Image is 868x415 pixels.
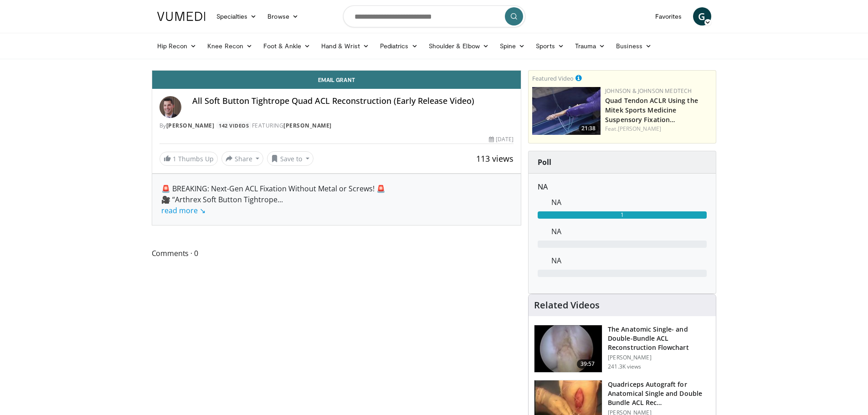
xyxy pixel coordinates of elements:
h4: All Soft Button Tightrope Quad ACL Reconstruction (Early Release Video) [192,96,514,106]
span: 21:38 [579,124,598,133]
a: 21:38 [532,87,601,135]
a: Specialties [211,7,262,26]
img: b78fd9da-dc16-4fd1-a89d-538d899827f1.150x105_q85_crop-smart_upscale.jpg [532,87,601,135]
a: Hip Recon [152,37,202,55]
input: Search topics, interventions [343,5,525,27]
img: VuMedi Logo [157,12,205,21]
a: 1 Thumbs Up [159,152,218,166]
strong: Poll [538,157,551,167]
a: [PERSON_NAME] [283,122,332,129]
div: 1 [538,211,707,219]
div: By FEATURING [159,122,514,130]
img: Avatar [159,96,181,118]
span: 113 views [476,153,514,164]
a: Foot & Ankle [258,37,316,55]
a: Sports [530,37,570,55]
a: Pediatrics [375,37,423,55]
a: [PERSON_NAME] [166,122,215,129]
a: Favorites [650,7,688,26]
button: Save to [267,151,313,166]
a: Quad Tendon ACLR Using the Mitek Sports Medicine Suspensory Fixation… [605,96,698,124]
p: 241.3K views [608,363,641,370]
span: 39:57 [577,359,599,369]
dd: NA [544,197,714,208]
a: Spine [494,37,530,55]
a: G [693,7,711,26]
dd: NA [544,255,714,266]
img: Fu_0_3.png.150x105_q85_crop-smart_upscale.jpg [534,325,602,373]
a: [PERSON_NAME] [618,125,661,133]
a: Browse [262,7,304,26]
a: 142 Videos [216,122,252,129]
dd: NA [544,226,714,237]
a: Hand & Wrist [316,37,375,55]
span: 1 [173,154,176,163]
a: read more ↘ [161,205,205,215]
a: Shoulder & Elbow [423,37,494,55]
h4: Related Videos [534,300,600,311]
a: Johnson & Johnson MedTech [605,87,692,95]
div: Feat. [605,125,712,133]
h3: The Anatomic Single- and Double-Bundle ACL Reconstruction Flowchart [608,325,710,352]
button: Share [221,151,264,166]
a: Knee Recon [202,37,258,55]
a: Email Grant [152,71,521,89]
p: [PERSON_NAME] [608,354,710,361]
span: Comments 0 [152,247,522,259]
a: 39:57 The Anatomic Single- and Double-Bundle ACL Reconstruction Flowchart [PERSON_NAME] 241.3K views [534,325,710,373]
a: Trauma [570,37,611,55]
small: Featured Video [532,74,574,82]
div: 🚨 BREAKING: Next-Gen ACL Fixation Without Metal or Screws! 🚨 🎥 “Arthrex Soft Button Tightrope [161,183,512,216]
h6: NA [538,183,707,191]
h3: Quadriceps Autograft for Anatomical Single and Double Bundle ACL Rec… [608,380,710,407]
div: [DATE] [489,135,514,143]
a: Business [611,37,657,55]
